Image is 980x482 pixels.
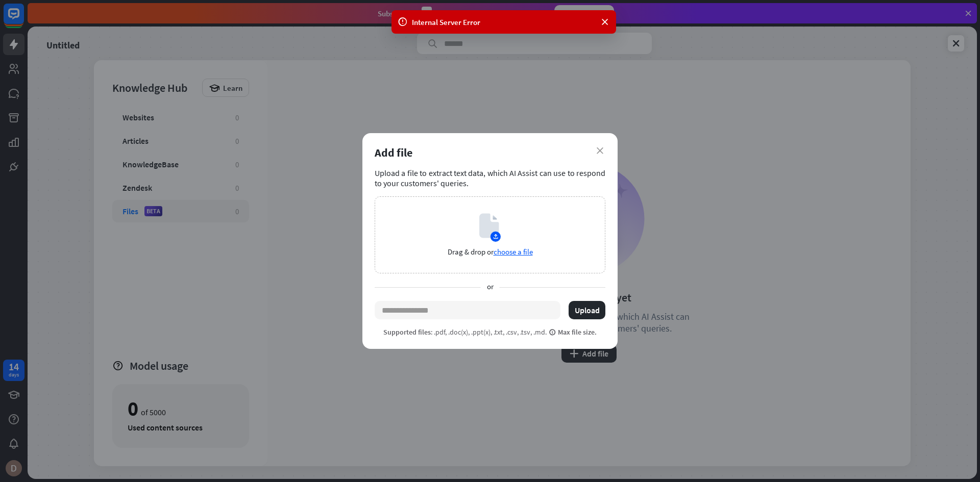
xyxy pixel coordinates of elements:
button: Upload [569,301,605,319]
p: Drag & drop or [448,247,533,257]
span: choose a file [494,247,533,257]
div: Add file [375,145,605,160]
span: or [481,282,500,293]
span: Max file size. [549,327,597,337]
span: Supported files [383,327,431,337]
div: Upload a file to extract text data, which AI Assist can use to respond to your customers' queries. [375,168,605,188]
p: : .pdf, .doc(x), .ppt(x), .txt, .csv, .tsv, .md. [383,327,597,337]
i: close [597,147,603,154]
button: Open LiveChat chat widget [8,4,39,35]
div: Internal Server Error [412,17,596,28]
